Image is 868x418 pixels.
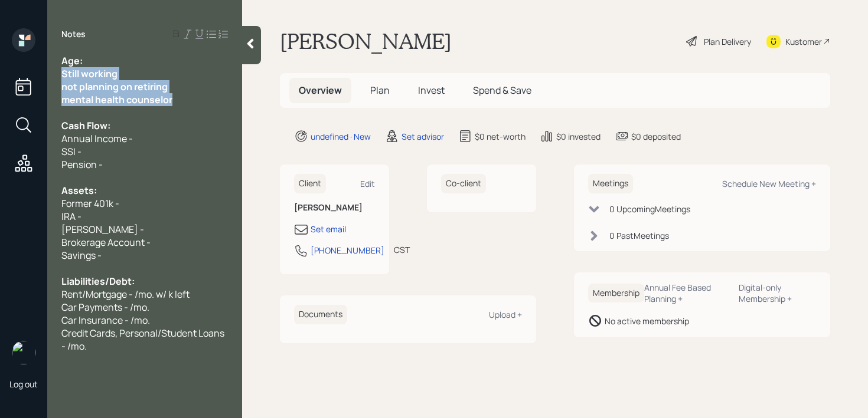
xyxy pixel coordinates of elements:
[370,84,390,97] span: Plan
[360,178,375,189] div: Edit
[61,288,190,301] span: Rent/Mortgage - /mo. w/ k left
[588,174,633,193] h6: Meetings
[61,236,151,249] span: Brokerage Account -
[61,67,118,80] span: Still working
[61,301,149,314] span: Car Payments - /mo.
[61,184,97,197] span: Assets:
[441,174,486,193] h6: Co-client
[299,84,342,97] span: Overview
[61,210,81,223] span: IRA -
[402,130,444,143] div: Set advisor
[475,130,526,143] div: $0 net-worth
[61,223,144,236] span: [PERSON_NAME] -
[294,305,347,324] h6: Documents
[394,243,410,256] div: CST
[61,145,81,158] span: SSI -
[61,28,86,40] label: Notes
[722,178,816,189] div: Schedule New Meeting +
[311,244,384,256] div: [PHONE_NUMBER]
[294,203,375,213] h6: [PERSON_NAME]
[9,378,38,390] div: Log out
[61,275,135,288] span: Liabilities/Debt:
[609,203,690,215] div: 0 Upcoming Meeting s
[739,282,816,304] div: Digital-only Membership +
[609,229,669,242] div: 0 Past Meeting s
[644,282,729,304] div: Annual Fee Based Planning +
[294,174,326,193] h6: Client
[61,327,226,353] span: Credit Cards, Personal/Student Loans - /mo.
[418,84,445,97] span: Invest
[61,314,150,327] span: Car Insurance - /mo.
[61,158,103,171] span: Pension -
[704,35,751,48] div: Plan Delivery
[61,93,172,106] span: mental health counselor
[311,130,371,143] div: undefined · New
[61,119,110,132] span: Cash Flow:
[605,315,689,327] div: No active membership
[785,35,822,48] div: Kustomer
[588,284,644,303] h6: Membership
[280,28,452,54] h1: [PERSON_NAME]
[61,249,102,262] span: Savings -
[61,132,133,145] span: Annual Income -
[631,130,681,143] div: $0 deposited
[311,223,346,235] div: Set email
[61,197,119,210] span: Former 401k -
[473,84,531,97] span: Spend & Save
[489,309,522,320] div: Upload +
[12,341,35,364] img: retirable_logo.png
[61,54,83,67] span: Age:
[556,130,601,143] div: $0 invested
[61,80,168,93] span: not planning on retiring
